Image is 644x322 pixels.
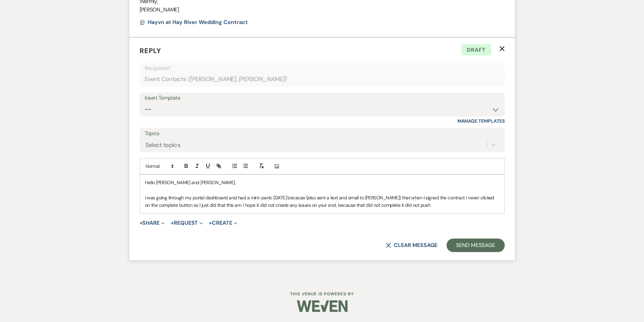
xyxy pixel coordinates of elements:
[209,220,212,226] span: +
[171,220,174,226] span: +
[140,220,143,226] span: +
[145,64,500,73] p: Recipients*
[188,75,287,84] span: ( [PERSON_NAME], [PERSON_NAME] )
[461,44,491,56] span: Draft
[386,243,437,248] button: Clear message
[145,194,499,209] p: I was going through my portal dashboard and had a mini-panic [DATE] because (also sent a text and...
[209,220,237,226] button: Create
[457,118,505,124] a: Manage Templates
[297,294,348,318] img: Weven Logo
[447,239,504,252] button: Send Message
[145,129,500,139] label: Topics
[145,141,181,150] div: Select topics
[145,179,499,186] p: Hello [PERSON_NAME] and [PERSON_NAME],
[145,93,500,103] div: Insert Template
[171,220,203,226] button: Request
[145,73,500,86] div: Event Contacts
[140,220,165,226] button: Share
[148,19,248,26] span: Hayvn at Hay River Wedding Contract
[140,5,505,14] p: [PERSON_NAME]
[148,18,249,26] button: Hayvn at Hay River Wedding Contract
[140,46,161,55] span: Reply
